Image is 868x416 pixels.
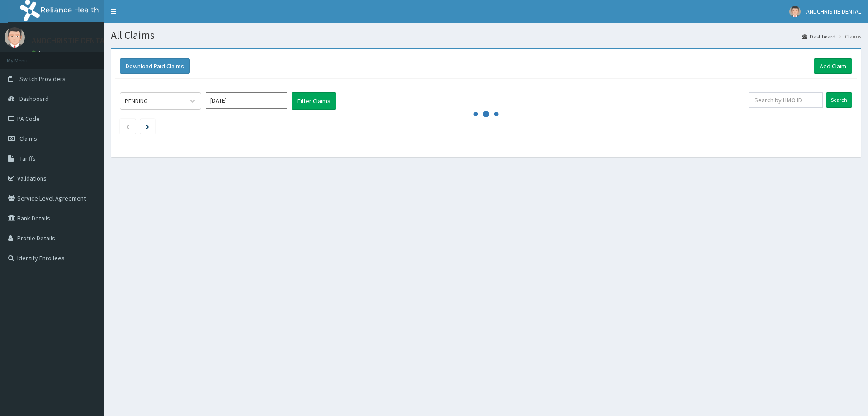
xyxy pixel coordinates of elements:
span: Tariffs [19,154,36,163]
a: Previous page [126,122,130,130]
img: User Image [789,6,801,17]
svg: audio-loading [472,100,500,128]
h1: All Claims [111,29,861,41]
input: Search by HMO ID [749,92,823,108]
p: ANDCHRISTIE DENTAL [32,37,108,45]
span: ANDCHRISTIE DENTAL [806,7,861,15]
a: Dashboard [802,33,835,40]
span: Dashboard [19,95,49,103]
a: Online [32,49,53,56]
button: Download Paid Claims [120,58,190,74]
div: PENDING [125,96,148,105]
li: Claims [836,33,861,40]
input: Select Month and Year [206,92,287,109]
img: User Image [5,27,25,48]
input: Search [826,92,852,108]
span: Claims [19,134,37,143]
span: Switch Providers [19,75,66,83]
a: Add Claim [814,58,852,74]
a: Next page [146,122,149,130]
button: Filter Claims [292,92,336,110]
